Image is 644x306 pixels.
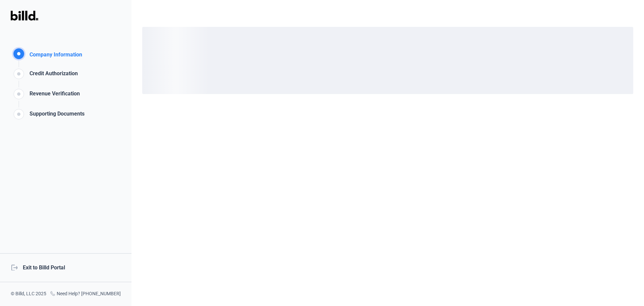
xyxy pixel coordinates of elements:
mat-icon: logout [11,264,17,270]
img: Billd Logo [11,11,38,20]
div: Need Help? [PHONE_NUMBER] [50,290,121,298]
div: © Billd, LLC 2025 [11,290,46,298]
div: Credit Authorization [27,70,78,81]
div: Supporting Documents [27,110,85,121]
div: Company Information [27,51,82,60]
div: Revenue Verification [27,90,80,101]
div: loading [142,27,633,94]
